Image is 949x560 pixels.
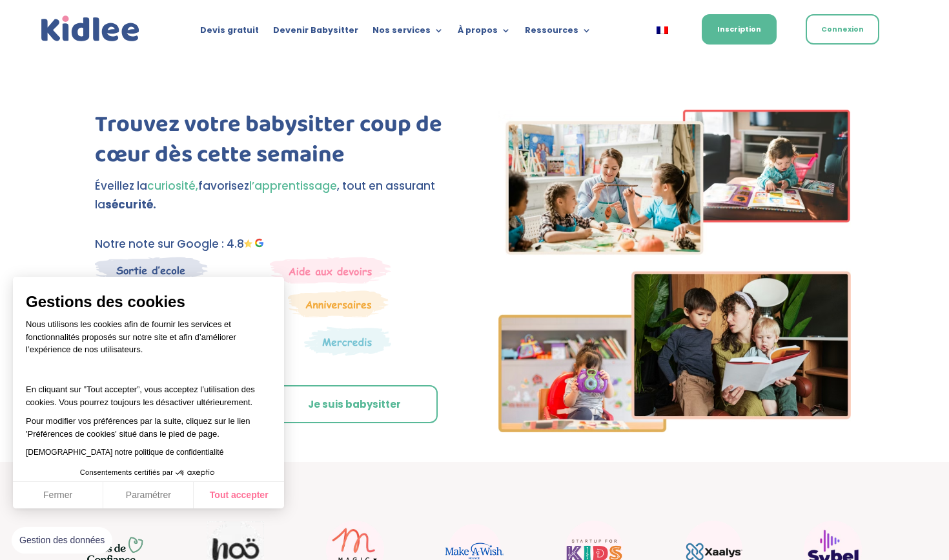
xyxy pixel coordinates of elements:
[273,26,358,40] a: Devenir Babysitter
[19,535,105,546] span: Gestion des données
[80,469,173,476] span: Consentements certifiés par
[26,448,223,457] a: [DEMOGRAPHIC_DATA] notre politique de confidentialité
[458,26,511,40] a: À propos
[105,197,156,212] strong: sécurité.
[271,385,438,424] a: Je suis babysitter
[270,257,391,284] img: weekends
[95,110,454,177] h1: Trouvez votre babysitter coup de cœur dès cette semaine
[304,326,391,356] img: Thematique
[26,318,271,365] p: Nous utilisons les cookies afin de fournir les services et fonctionnalités proposés sur notre sit...
[288,290,389,317] img: Anniversaire
[657,26,668,34] img: Français
[498,421,851,436] picture: Imgs-2
[26,371,271,409] p: En cliquant sur ”Tout accepter”, vous acceptez l’utilisation des cookies. Vous pourrez toujours l...
[74,465,223,481] button: Consentements certifiés par
[38,13,143,45] img: logo_kidlee_bleu
[147,178,198,194] span: curiosité,
[200,26,259,40] a: Devis gratuit
[12,527,112,554] button: Fermer le widget sans consentement
[525,26,591,40] a: Ressources
[806,14,879,45] a: Connexion
[249,178,337,194] span: l’apprentissage
[194,482,284,509] button: Tout accepter
[176,454,214,492] svg: Axeptio
[13,482,103,509] button: Fermer
[95,235,454,254] p: Notre note sur Google : 4.8
[103,482,194,509] button: Paramétrer
[26,415,271,440] p: Pour modifier vos préférences par la suite, cliquez sur le lien 'Préférences de cookies' situé da...
[26,292,271,312] span: Gestions des cookies
[95,177,454,214] p: Éveillez la favorisez , tout en assurant la
[95,257,208,283] img: Sortie decole
[702,14,777,45] a: Inscription
[372,26,444,40] a: Nos services
[38,13,143,45] a: Kidlee Logo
